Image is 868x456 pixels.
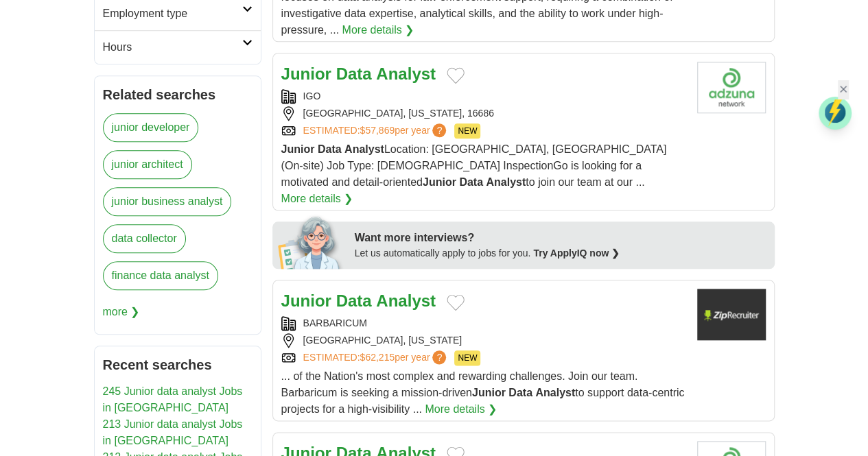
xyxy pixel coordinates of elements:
[281,291,331,310] strong: Junior
[423,176,456,188] strong: Junior
[376,64,436,83] strong: Analyst
[281,64,436,83] a: Junior Data Analyst
[508,387,532,398] strong: Data
[697,289,766,340] img: Company logo
[336,64,372,83] strong: Data
[103,39,242,56] h2: Hours
[278,214,344,269] img: apply-iq-scientist.png
[344,143,384,155] strong: Analyst
[376,291,436,310] strong: Analyst
[281,370,685,415] span: ... of the Nation's most complex and rewarding challenges. Join our team. Barbaricum is seeking a...
[103,224,186,253] a: data collector
[103,5,242,22] h2: Employment type
[432,350,446,364] span: ?
[281,316,686,331] div: BARBARICUM
[103,261,218,290] a: finance data analyst
[281,106,686,121] div: [GEOGRAPHIC_DATA], [US_STATE], 16686
[281,191,353,207] a: More details ❯
[103,84,253,105] h2: Related searches
[103,187,232,216] a: junior business analyst
[318,143,342,155] strong: Data
[103,150,192,179] a: junior architect
[472,387,506,398] strong: Junior
[342,22,414,38] a: More details ❯
[355,246,766,261] div: Let us automatically apply to jobs for you.
[103,355,253,375] h2: Recent searches
[303,350,449,365] a: ESTIMATED:$62,215per year?
[281,143,315,155] strong: Junior
[355,230,766,246] div: Want more interviews?
[360,125,395,136] span: $57,869
[454,350,480,365] span: NEW
[447,294,465,311] button: Add to favorite jobs
[103,385,243,413] a: 245 Junior data analyst Jobs in [GEOGRAPHIC_DATA]
[425,401,497,418] a: More details ❯
[103,113,199,142] a: junior developer
[281,89,686,104] div: IGO
[454,123,480,139] span: NEW
[281,333,686,348] div: [GEOGRAPHIC_DATA], [US_STATE]
[535,387,575,398] strong: Analyst
[103,298,140,326] span: more ❯
[95,30,261,64] a: Hours
[459,176,483,188] strong: Data
[360,352,395,363] span: $62,215
[281,143,667,188] span: Location: [GEOGRAPHIC_DATA], [GEOGRAPHIC_DATA] (On-site) Job Type: [DEMOGRAPHIC_DATA] InspectionG...
[533,248,620,259] a: Try ApplyIQ now ❯
[432,123,446,137] span: ?
[447,67,465,84] button: Add to favorite jobs
[336,291,372,310] strong: Data
[486,176,526,188] strong: Analyst
[281,64,331,83] strong: Junior
[303,123,449,139] a: ESTIMATED:$57,869per year?
[281,291,436,310] a: Junior Data Analyst
[103,418,243,446] a: 213 Junior data analyst Jobs in [GEOGRAPHIC_DATA]
[697,62,766,113] img: Company logo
